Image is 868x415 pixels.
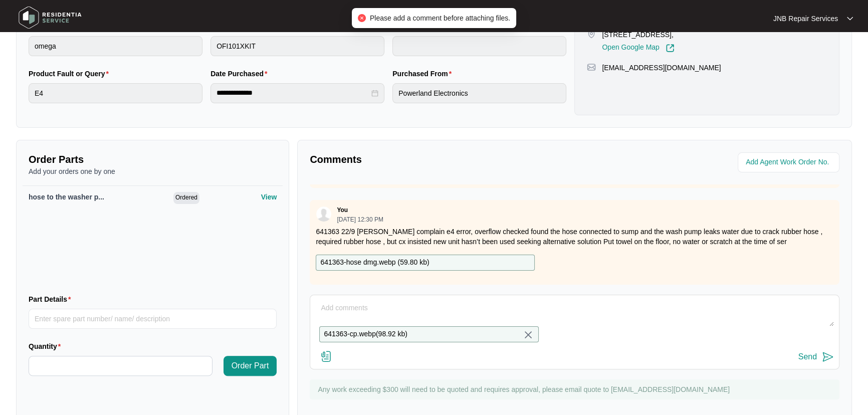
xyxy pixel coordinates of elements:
[29,193,104,201] span: hose to the washer p...
[666,44,675,53] img: Link-External
[224,356,277,376] button: Order Part
[316,227,833,247] p: 641363 22/9 [PERSON_NAME] complain e4 error, overflow checked found the hose connected to sump an...
[392,36,566,56] input: Serial Number
[210,36,384,56] input: Product Model
[310,152,567,166] p: Comments
[798,350,834,364] button: Send
[261,192,277,202] p: View
[358,14,366,22] span: close-circle
[29,166,277,176] p: Add your orders one by one
[320,257,429,268] p: 641363-hose dmg.webp ( 59.80 kb )
[173,192,199,204] span: Ordered
[587,63,596,72] img: map-pin
[522,329,534,341] img: close
[29,294,75,304] label: Part Details
[29,69,113,79] label: Product Fault or Query
[29,36,202,56] input: Brand
[822,351,834,363] img: send-icon.svg
[210,69,271,79] label: Date Purchased
[232,360,269,372] span: Order Part
[29,341,65,351] label: Quantity
[602,63,721,73] p: [EMAIL_ADDRESS][DOMAIN_NAME]
[320,350,332,362] img: file-attachment-doc.svg
[798,352,817,361] div: Send
[15,3,85,33] img: residentia service logo
[773,14,838,24] p: JNB Repair Services
[324,329,407,340] p: 641363-cp.webp ( 98.92 kb )
[847,16,853,21] img: dropdown arrow
[602,30,674,40] p: [STREET_ADDRESS],
[29,309,277,329] input: Part Details
[602,44,674,53] a: Open Google Map
[316,206,331,222] img: user.svg
[216,88,369,98] input: Date Purchased
[29,83,202,103] input: Product Fault or Query
[392,83,566,103] input: Purchased From
[746,156,833,168] input: Add Agent Work Order No.
[29,356,212,375] input: Quantity
[29,152,277,166] p: Order Parts
[370,14,510,22] span: Please add a comment before attaching files.
[337,217,383,223] p: [DATE] 12:30 PM
[337,206,348,214] p: You
[318,384,834,394] p: Any work exceeding $300 will need to be quoted and requires approval, please email quote to [EMAI...
[392,69,456,79] label: Purchased From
